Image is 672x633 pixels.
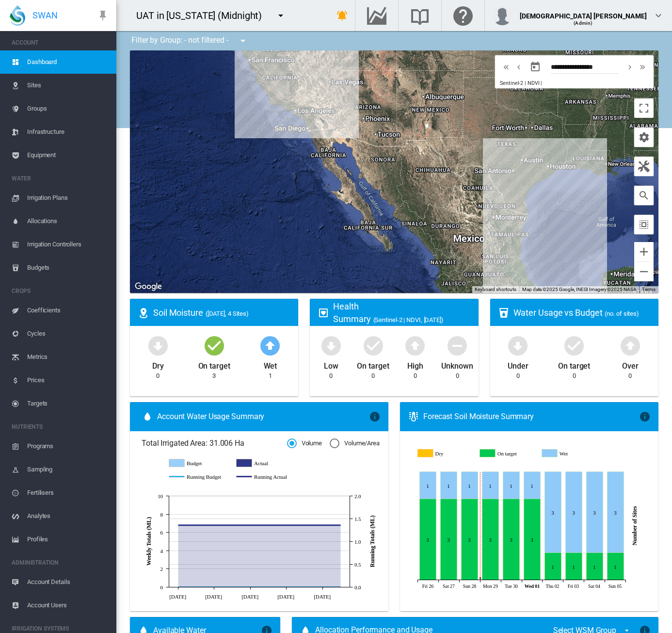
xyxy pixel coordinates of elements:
[138,307,149,319] md-icon: icon-map-marker-radius
[638,219,650,230] md-icon: icon-select-all
[634,242,654,261] button: Zoom in
[414,372,417,380] div: 0
[160,530,163,536] tspan: 6
[271,6,290,25] button: icon-menu-down
[324,357,338,372] div: Low
[624,61,636,73] button: icon-chevron-right
[124,31,256,50] div: Filter by Group: - not filtered -
[482,472,499,499] g: Wet Sep 29, 2025 1
[176,523,180,527] circle: Running Actual Jul 27 1.36
[266,585,270,589] circle: Running Budget Aug 31 0
[12,35,109,50] span: ACCOUNT
[608,472,624,553] g: Wet Oct 05, 2025 3
[284,585,288,589] circle: Running Budget Sep 7 0
[634,128,654,147] button: icon-cog
[12,419,109,435] span: NUTRIENTS
[522,287,636,292] span: Map data ©2025 Google, INEGI Imagery ©2025 NASA
[264,357,277,372] div: Wet
[27,233,109,256] span: Irrigation Controllers
[205,593,222,599] tspan: [DATE]
[12,555,109,570] span: ADMINISTRATION
[136,9,271,22] div: UAT in [US_STATE] (Midnight)
[153,307,290,319] div: Soil Moisture
[500,61,512,73] button: icon-chevron-double-left
[622,357,639,372] div: Over
[619,334,642,357] md-icon: icon-arrow-up-bold-circle
[493,6,512,25] img: profile.jpg
[501,61,512,73] md-icon: icon-chevron-double-left
[318,307,329,319] md-icon: icon-heart-box-outline
[407,357,423,372] div: High
[27,392,109,415] span: Targets
[142,438,287,449] span: Total Irrigated Area: 31.006 Ha
[338,585,342,589] circle: Running Budget Sep 28 0
[605,310,639,317] span: (no. of sites)
[513,61,524,73] md-icon: icon-chevron-left
[160,566,163,572] tspan: 2
[27,97,109,120] span: Groups
[634,215,654,234] button: icon-select-all
[248,523,252,527] circle: Running Actual Aug 24 1.36
[446,334,469,357] md-icon: icon-minus-circle
[27,256,109,279] span: Budgets
[354,539,361,545] tspan: 1.0
[27,144,109,167] span: Equipment
[338,523,342,527] circle: Running Actual Sep 28 1.36
[329,372,333,380] div: 0
[212,372,216,380] div: 3
[233,31,253,50] button: icon-menu-down
[320,334,343,357] md-icon: icon-arrow-down-bold-circle
[566,472,582,553] g: Wet Oct 03, 2025 3
[354,516,361,522] tspan: 1.5
[176,585,180,589] circle: Running Budget Jul 27 0
[330,439,380,448] md-radio-button: Volume/Area
[333,6,352,25] button: icon-bell-ring
[284,523,288,527] circle: Running Actual Sep 7 1.36
[10,5,25,26] img: SWAN-Landscape-Logo-Colour-drop.png
[287,439,322,448] md-radio-button: Volume
[27,299,109,322] span: Coefficients
[451,10,475,21] md-icon: Click here for help
[587,553,603,580] g: On target Oct 04, 2025 1
[462,499,478,580] g: On target Sep 28, 2025 3
[423,411,639,422] div: Forecast Soil Moisture Summary
[27,528,109,551] span: Profiles
[624,61,635,73] md-icon: icon-chevron-right
[500,80,539,86] span: Sentinel-2 | NDVI
[441,472,457,499] g: Wet Sep 27, 2025 1
[206,310,249,317] span: ([DATE], 4 Sites)
[482,499,499,580] g: On target Sep 29, 2025 3
[230,523,234,527] circle: Running Actual Aug 17 1.36
[27,435,109,458] span: Programs
[27,369,109,392] span: Prices
[198,357,230,372] div: On target
[373,316,444,324] span: (Sentinel-2 | NDVI, [DATE])
[158,493,163,499] tspan: 10
[27,120,109,144] span: Infrastructure
[420,499,436,580] g: On target Sep 26, 2025 3
[97,10,109,21] md-icon: icon-pin
[27,570,109,594] span: Account Details
[27,594,109,617] span: Account Users
[403,334,427,357] md-icon: icon-arrow-up-bold-circle
[608,584,622,589] tspan: Sun 05
[483,584,498,589] tspan: Mon 29
[462,472,478,499] g: Wet Sep 28, 2025 1
[524,472,541,499] g: Wet Oct 01, 2025 1
[27,186,109,210] span: Irrigation Plans
[145,517,152,566] tspan: Weekly Totals (ML)
[248,585,252,589] circle: Running Budget Aug 24 0
[27,210,109,233] span: Allocations
[508,357,528,372] div: Under
[608,553,624,580] g: On target Oct 05, 2025 1
[545,553,561,580] g: On target Oct 02, 2025 1
[365,10,388,21] md-icon: Go to the Data Hub
[562,334,586,357] md-icon: icon-checkbox-marked-circle
[27,50,109,74] span: Dashboard
[503,499,520,580] g: On target Sep 30, 2025 3
[568,584,579,589] tspan: Fri 03
[475,286,516,293] button: Keyboard shortcuts
[498,307,510,319] md-icon: icon-cup-water
[357,357,389,372] div: On target
[156,372,160,380] div: 0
